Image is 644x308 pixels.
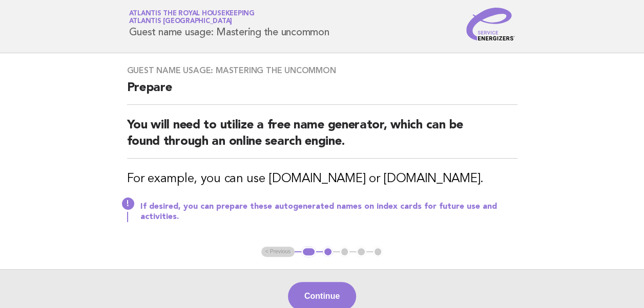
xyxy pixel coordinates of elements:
[127,171,517,187] h3: For example, you can use [DOMAIN_NAME] or [DOMAIN_NAME].
[127,117,517,159] h2: You will need to utilize a free name generator, which can be found through an online search engine.
[129,10,255,25] a: Atlantis the Royal HousekeepingAtlantis [GEOGRAPHIC_DATA]
[301,247,316,257] button: 1
[127,80,517,105] h2: Prepare
[323,247,333,257] button: 2
[140,202,517,222] p: If desired, you can prepare these autogenerated names on index cards for future use and activities.
[127,65,517,76] h3: Guest name usage: Mastering the uncommon
[466,8,515,40] img: Service Energizers
[129,18,233,25] span: Atlantis [GEOGRAPHIC_DATA]
[129,11,329,37] h1: Guest name usage: Mastering the uncommon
